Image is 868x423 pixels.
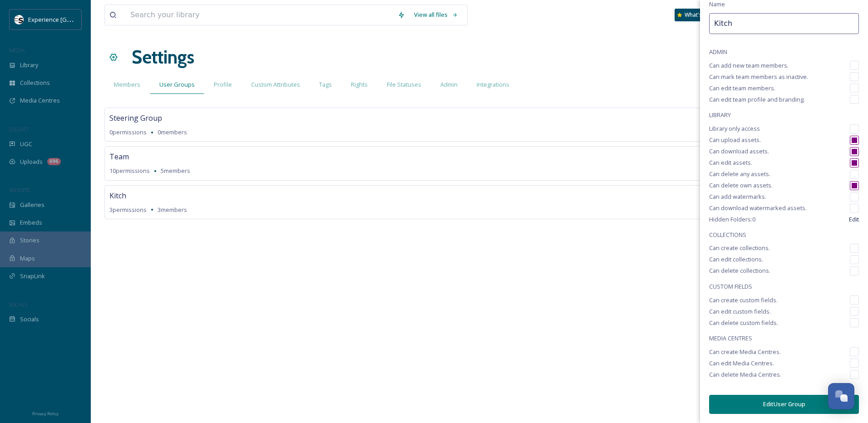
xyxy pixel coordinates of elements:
[709,111,859,119] span: LIBRARY
[20,201,44,209] span: Galleries
[9,301,27,308] span: SOCIALS
[709,136,761,144] span: Can upload assets.
[20,140,32,148] span: UGC
[409,6,463,24] a: View all files
[20,254,35,263] span: Maps
[477,80,509,89] span: Integrations
[849,215,859,224] span: Edit
[709,147,769,156] span: Can download assets.
[9,126,29,133] span: COLLECT
[709,359,774,368] span: Can edit Media Centres.
[709,95,805,104] span: Can edit team profile and branding.
[709,282,859,291] span: CUSTOM FIELDS
[32,411,59,417] span: Privacy Policy
[9,47,25,54] span: MEDIA
[20,157,43,166] span: Uploads
[387,80,421,89] span: File Statuses
[351,80,368,89] span: Rights
[709,395,859,413] button: EditUser Group
[709,244,770,252] span: Can create collections.
[214,80,232,89] span: Profile
[15,15,24,24] img: WSCC%20ES%20Socials%20Icon%20-%20Secondary%20-%20Black.jpg
[709,204,807,212] span: Can download watermarked assets.
[158,206,187,214] span: 3 members
[709,181,773,190] span: Can delete own assets.
[20,236,39,245] span: Stories
[709,319,778,327] span: Can delete custom fields.
[440,80,458,89] span: Admin
[32,408,59,418] a: Privacy Policy
[828,383,854,409] button: Open Chat
[709,231,859,239] span: COLLECTIONS
[709,84,775,93] span: Can edit team members.
[709,370,781,379] span: Can delete Media Centres.
[709,13,859,34] input: User Group
[709,255,763,264] span: Can edit collections.
[20,218,42,227] span: Embeds
[20,272,45,280] span: SnapLink
[20,96,60,105] span: Media Centres
[109,206,147,214] span: 3 permissions
[109,190,126,201] span: Kitch
[709,348,781,356] span: Can create Media Centres.
[709,124,760,133] span: Library only access
[709,307,771,316] span: Can edit custom fields.
[319,80,332,89] span: Tags
[159,80,195,89] span: User Groups
[126,5,393,25] input: Search your library
[109,128,147,137] span: 0 permissions
[47,158,61,165] div: 696
[28,15,118,24] span: Experience [GEOGRAPHIC_DATA]
[132,44,194,71] h1: Settings
[709,334,859,343] span: MEDIA CENTRES
[709,215,755,224] span: Hidden Folders: 0
[158,128,187,137] span: 0 members
[9,187,30,193] span: WIDGETS
[709,296,778,305] span: Can create custom fields.
[709,73,808,81] span: Can mark team members as inactive.
[109,167,150,175] span: 10 permissions
[20,61,38,69] span: Library
[709,48,859,56] span: ADMIN
[20,315,39,324] span: Socials
[709,266,770,275] span: Can delete collections.
[709,158,752,167] span: Can edit assets.
[709,61,789,70] span: Can add new team members.
[109,113,162,123] span: Steering Group
[109,151,129,162] span: Team
[251,80,300,89] span: Custom Attributes
[709,170,770,178] span: Can delete any assets.
[20,79,50,87] span: Collections
[161,167,190,175] span: 5 members
[675,9,720,21] a: What's New
[114,80,140,89] span: Members
[709,192,766,201] span: Can add watermarks.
